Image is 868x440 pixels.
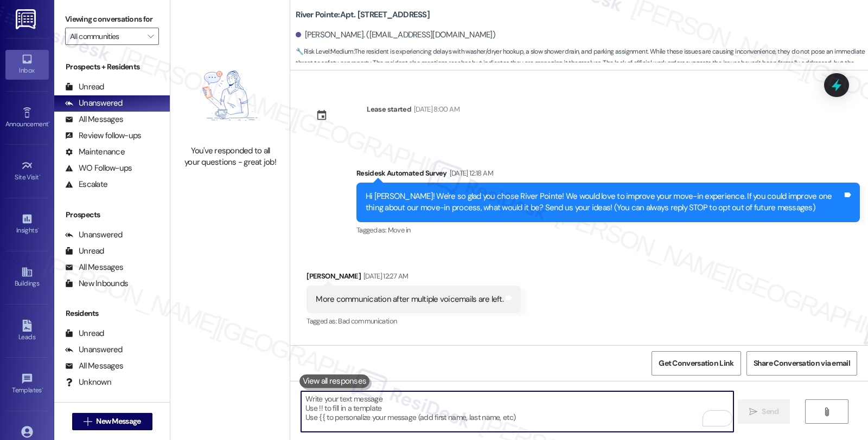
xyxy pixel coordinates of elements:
[182,51,278,139] img: empty-state
[37,225,39,232] span: •
[65,229,123,241] div: Unanswered
[42,385,43,392] span: •
[367,103,411,115] div: Lease started
[96,416,141,427] span: New Message
[5,263,49,292] a: Buildings
[65,163,132,174] div: WO Follow-ups
[54,209,170,221] div: Prospects
[65,245,104,257] div: Unread
[65,146,125,158] div: Maintenance
[54,61,170,73] div: Prospects + Residents
[652,351,741,376] button: Get Conversation Link
[5,316,49,346] a: Leads
[296,47,353,56] strong: 🔧 Risk Level: Medium
[72,413,152,430] button: New Message
[65,328,104,339] div: Unread
[65,278,128,289] div: New Inbounds
[762,406,778,417] span: Send
[754,358,850,369] span: Share Conversation via email
[16,9,38,29] img: ResiDesk Logo
[356,167,860,183] div: Residesk Automated Survey
[65,377,111,388] div: Unknown
[749,407,757,416] i: 
[411,103,459,115] div: [DATE] 8:00 AM
[338,316,397,326] span: Bad communication
[356,222,860,238] div: Tagged as:
[316,294,503,305] div: More communication after multiple voicemails are left.
[65,179,107,190] div: Escalate
[65,262,123,273] div: All Messages
[5,157,49,186] a: Site Visit •
[822,407,831,416] i: 
[366,191,843,214] div: Hi [PERSON_NAME]! We're so glad you chose River Pointe! We would love to improve your move-in exp...
[296,9,430,21] b: River Pointe: Apt. [STREET_ADDRESS]
[65,98,123,109] div: Unanswered
[296,46,868,81] span: : The resident is experiencing delays with washer/dryer hookup, a slow shower drain, and parking ...
[746,351,857,376] button: Share Conversation via email
[388,225,410,235] span: Move in
[84,417,92,426] i: 
[70,28,142,45] input: All communities
[65,114,123,125] div: All Messages
[48,119,50,126] span: •
[39,172,41,179] span: •
[361,270,408,282] div: [DATE] 12:27 AM
[296,29,495,41] div: [PERSON_NAME]. ([EMAIL_ADDRESS][DOMAIN_NAME])
[447,167,493,179] div: [DATE] 12:18 AM
[738,399,790,424] button: Send
[65,344,123,355] div: Unanswered
[182,145,278,169] div: You've responded to all your questions - great job!
[301,391,733,432] textarea: To enrich screen reader interactions, please activate Accessibility in Grammarly extension settings
[5,370,49,399] a: Templates •
[65,360,123,372] div: All Messages
[307,313,521,329] div: Tagged as:
[307,270,521,286] div: [PERSON_NAME]
[148,32,154,41] i: 
[5,210,49,239] a: Insights •
[65,11,159,28] label: Viewing conversations for
[659,358,733,369] span: Get Conversation Link
[5,50,49,79] a: Inbox
[65,130,141,141] div: Review follow-ups
[54,308,170,319] div: Residents
[65,81,104,93] div: Unread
